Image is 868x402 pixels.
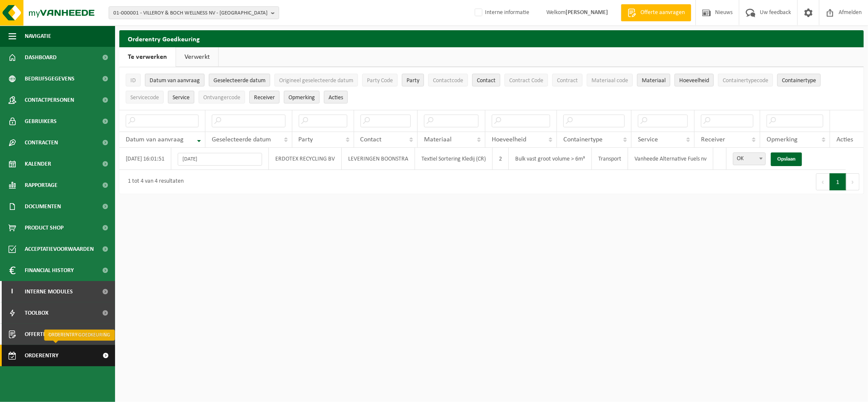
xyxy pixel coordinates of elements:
[816,173,830,190] button: Previous
[209,74,270,86] button: Geselecteerde datumGeselecteerde datum: Activate to sort
[701,136,725,143] span: Receiver
[249,91,280,103] button: ReceiverReceiver: Activate to sort
[493,148,509,170] td: 2
[126,136,184,143] span: Datum van aanvraag
[145,74,205,86] button: Datum van aanvraagDatum van aanvraag: Activate to remove sorting
[592,148,628,170] td: Transport
[254,95,275,101] span: Receiver
[637,74,670,86] button: MateriaalMateriaal: Activate to sort
[25,345,96,366] span: Orderentry Goedkeuring
[199,91,245,103] button: OntvangercodeOntvangercode: Activate to sort
[284,91,320,103] button: OpmerkingOpmerking: Activate to sort
[509,78,543,84] span: Contract Code
[472,74,500,86] button: ContactContact: Activate to sort
[324,91,348,103] button: Acties
[25,26,51,47] span: Navigatie
[565,9,608,16] strong: [PERSON_NAME]
[329,95,343,101] span: Acties
[360,136,382,143] span: Contact
[119,30,864,47] h2: Orderentry Goedkeuring
[130,95,159,101] span: Servicecode
[168,91,194,103] button: ServiceService: Activate to sort
[25,132,58,153] span: Contracten
[587,74,633,86] button: Materiaal codeMateriaal code: Activate to sort
[415,148,493,170] td: Textiel Sortering Kledij (CR)
[203,95,240,101] span: Ontvangercode
[428,74,468,86] button: ContactcodeContactcode: Activate to sort
[782,78,816,84] span: Containertype
[402,74,424,86] button: PartyParty: Activate to sort
[492,136,526,143] span: Hoeveelheid
[25,217,63,238] span: Product Shop
[25,302,49,324] span: Toolbox
[25,324,79,345] span: Offerte aanvragen
[279,78,353,84] span: Origineel geselecteerde datum
[552,74,583,86] button: ContractContract: Activate to sort
[25,175,58,196] span: Rapportage
[269,148,342,170] td: ERDOTEX RECYCLING BV
[25,260,74,281] span: Financial History
[25,196,61,217] span: Documenten
[733,152,766,165] span: OK
[150,78,200,84] span: Datum van aanvraag
[642,78,666,84] span: Materiaal
[723,78,768,84] span: Containertypecode
[130,78,136,84] span: ID
[25,89,74,111] span: Contactpersonen
[473,6,529,19] label: Interne informatie
[25,153,51,175] span: Kalender
[621,4,691,21] a: Offerte aanvragen
[9,281,16,302] span: I
[407,78,419,84] span: Party
[433,78,463,84] span: Contactcode
[591,78,628,84] span: Materiaal code
[299,136,313,143] span: Party
[25,68,75,89] span: Bedrijfsgegevens
[342,148,415,170] td: LEVERINGEN BOONSTRA
[830,173,846,190] button: 1
[126,74,141,86] button: IDID: Activate to sort
[367,78,393,84] span: Party Code
[563,136,603,143] span: Containertype
[638,136,658,143] span: Service
[288,95,315,101] span: Opmerking
[25,111,57,132] span: Gebruikers
[767,136,798,143] span: Opmerking
[771,152,802,166] a: Opslaan
[274,74,358,86] button: Origineel geselecteerde datumOrigineel geselecteerde datum: Activate to sort
[836,136,853,143] span: Acties
[113,7,268,20] span: 01-000001 - VILLEROY & BOCH WELLNESS NV - [GEOGRAPHIC_DATA]
[362,74,398,86] button: Party CodeParty Code: Activate to sort
[109,6,279,19] button: 01-000001 - VILLEROY & BOCH WELLNESS NV - [GEOGRAPHIC_DATA]
[846,173,859,190] button: Next
[25,238,94,260] span: Acceptatievoorwaarden
[25,281,73,302] span: Interne modules
[557,78,578,84] span: Contract
[675,74,714,86] button: HoeveelheidHoeveelheid: Activate to sort
[638,9,687,17] span: Offerte aanvragen
[477,78,496,84] span: Contact
[212,136,271,143] span: Geselecteerde datum
[176,47,218,67] a: Verwerkt
[25,47,57,68] span: Dashboard
[173,95,190,101] span: Service
[679,78,709,84] span: Hoeveelheid
[718,74,773,86] button: ContainertypecodeContainertypecode: Activate to sort
[628,148,713,170] td: Vanheede Alternative Fuels nv
[733,153,765,165] span: OK
[213,78,265,84] span: Geselecteerde datum
[124,174,184,190] div: 1 tot 4 van 4 resultaten
[505,74,548,86] button: Contract CodeContract Code: Activate to sort
[424,136,452,143] span: Materiaal
[119,148,171,170] td: [DATE] 16:01:51
[509,148,592,170] td: Bulk vast groot volume > 6m³
[119,47,176,67] a: Te verwerken
[777,74,821,86] button: ContainertypeContainertype: Activate to sort
[126,91,164,103] button: ServicecodeServicecode: Activate to sort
